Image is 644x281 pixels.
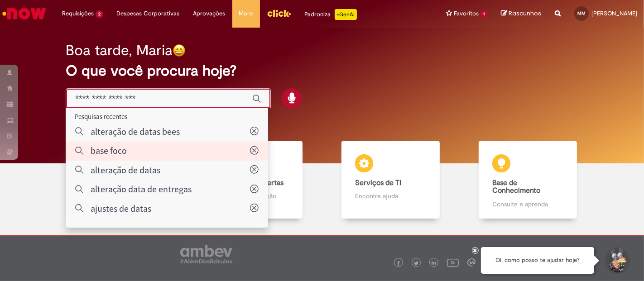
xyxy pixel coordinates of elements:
[577,10,586,16] span: MM
[501,10,541,18] a: Rascunhos
[492,178,540,195] b: Base de Conhecimento
[454,9,479,18] span: Favoritos
[355,178,401,187] b: Serviços de TI
[305,9,357,20] div: Padroniza
[603,247,630,274] button: Iniciar Conversa de Suporte
[481,247,594,274] div: Oi, como posso te ajudar hoje?
[218,178,284,187] b: Catálogo de Ofertas
[355,191,426,200] p: Encontre ajuda
[396,261,401,266] img: logo_footer_facebook.png
[414,261,418,266] img: logo_footer_twitter.png
[66,63,578,79] h2: O que você procura hoje?
[96,10,103,18] span: 2
[459,141,596,219] a: Base de Conhecimento Consulte e aprenda
[432,261,436,266] img: logo_footer_linkedin.png
[591,10,637,17] span: [PERSON_NAME]
[322,141,459,219] a: Serviços de TI Encontre ajuda
[509,9,541,18] span: Rascunhos
[193,9,226,18] span: Aprovações
[267,6,291,20] img: click_logo_yellow_360x200.png
[467,258,476,267] img: logo_footer_workplace.png
[180,245,232,263] img: logo_footer_ambev_rotulo_gray.png
[1,5,48,23] img: ServiceNow
[62,9,94,18] span: Requisições
[239,9,253,18] span: More
[66,43,173,58] h2: Boa tarde, Maria
[481,10,487,18] span: 1
[492,200,563,209] p: Consulte e aprenda
[447,257,459,268] img: logo_footer_youtube.png
[335,9,357,20] p: +GenAi
[48,141,185,219] a: Tirar dúvidas Tirar dúvidas com Lupi Assist e Gen Ai
[173,44,186,57] img: happy-face.png
[117,9,180,18] span: Despesas Corporativas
